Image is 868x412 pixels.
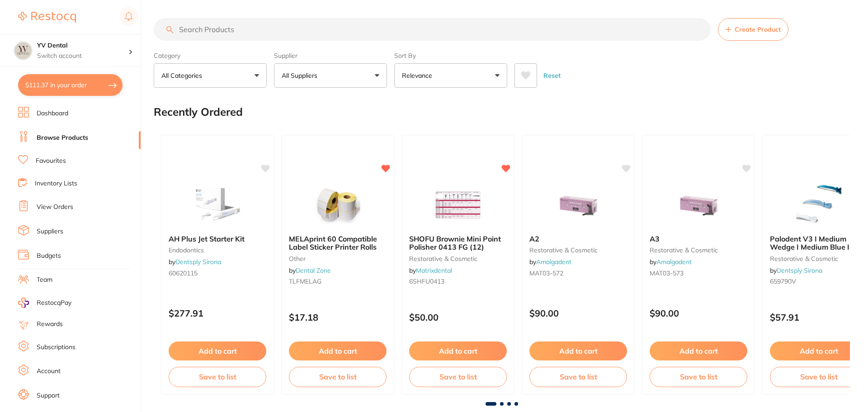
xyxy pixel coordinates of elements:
[154,18,711,41] input: Search Products
[161,71,206,80] p: All Categories
[37,298,71,308] span: RestocqPay
[296,266,331,275] a: Dental Zone
[409,278,507,285] small: 6SHFU0413
[18,12,76,23] img: Restocq Logo
[402,71,436,80] p: Relevance
[409,341,507,360] button: Add to cart
[770,278,868,285] small: 659790V
[274,63,387,88] button: All Suppliers
[282,71,321,80] p: All Suppliers
[35,179,77,188] a: Inventory Lists
[37,109,68,118] a: Dashboard
[169,341,266,360] button: Add to cart
[409,255,507,262] small: restorative & cosmetic
[289,278,387,285] small: TLFMELAG
[394,52,507,60] label: Sort By
[18,74,123,96] button: $111.37 in your order
[169,235,266,243] b: AH Plus Jet Starter Kit
[656,258,692,266] a: Amalgadent
[735,26,781,33] span: Create Product
[154,52,267,60] label: Category
[14,42,32,60] img: YV Dental
[536,258,571,266] a: Amalgadent
[529,270,627,277] small: MAT03-572
[188,182,247,227] img: AH Plus Jet Starter Kit
[37,391,60,400] a: Support
[289,312,387,322] p: $17.18
[770,367,868,387] button: Save to list
[18,298,71,308] a: RestocqPay
[770,341,868,360] button: Add to cart
[529,367,627,387] button: Save to list
[394,63,507,88] button: Relevance
[409,312,507,322] p: $50.00
[308,182,367,227] img: MELAprint 60 Compatible Label Sticker Printer Rolls
[37,227,63,236] a: Suppliers
[770,312,868,322] p: $57.91
[409,235,507,251] b: SHOFU Brownie Mini Point Polisher 0413 FG (12)
[289,255,387,262] small: other
[416,266,452,275] a: Matrixdental
[289,266,331,275] span: by
[770,266,822,275] span: by
[154,106,243,118] h2: Recently Ordered
[289,341,387,360] button: Add to cart
[169,308,266,318] p: $277.91
[175,258,221,266] a: Dentsply Sirona
[718,18,788,41] button: Create Product
[37,203,73,212] a: View Orders
[37,52,128,61] p: Switch account
[529,341,627,360] button: Add to cart
[409,266,452,275] span: by
[154,63,267,88] button: All Categories
[409,367,507,387] button: Save to list
[669,182,728,227] img: A3
[650,258,692,266] span: by
[770,255,868,262] small: restorative & cosmetic
[549,182,608,227] img: A2
[529,235,627,243] b: A2
[770,235,868,251] b: Palodent V3 I Medium Wedge I Medium Blue I Refill of 100
[169,367,266,387] button: Save to list
[529,258,571,266] span: by
[18,7,76,28] a: Restocq Logo
[169,270,266,277] small: 60620115
[37,320,63,329] a: Rewards
[650,341,747,360] button: Add to cart
[777,266,822,275] a: Dentsply Sirona
[289,367,387,387] button: Save to list
[169,258,221,266] span: by
[169,246,266,254] small: endodontics
[650,246,747,254] small: restorative & cosmetic
[18,298,29,308] img: RestocqPay
[650,270,747,277] small: MAT03-573
[650,235,747,243] b: A3
[37,275,52,284] a: Team
[529,246,627,254] small: restorative & cosmetic
[650,367,747,387] button: Save to list
[37,133,88,142] a: Browse Products
[36,156,66,166] a: Favourites
[274,52,387,60] label: Supplier
[541,63,563,88] button: Reset
[37,367,61,376] a: Account
[37,41,128,50] h4: YV Dental
[37,251,61,260] a: Budgets
[289,235,387,251] b: MELAprint 60 Compatible Label Sticker Printer Rolls
[650,308,747,318] p: $90.00
[429,182,487,227] img: SHOFU Brownie Mini Point Polisher 0413 FG (12)
[529,308,627,318] p: $90.00
[37,343,75,352] a: Subscriptions
[789,182,848,227] img: Palodent V3 I Medium Wedge I Medium Blue I Refill of 100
